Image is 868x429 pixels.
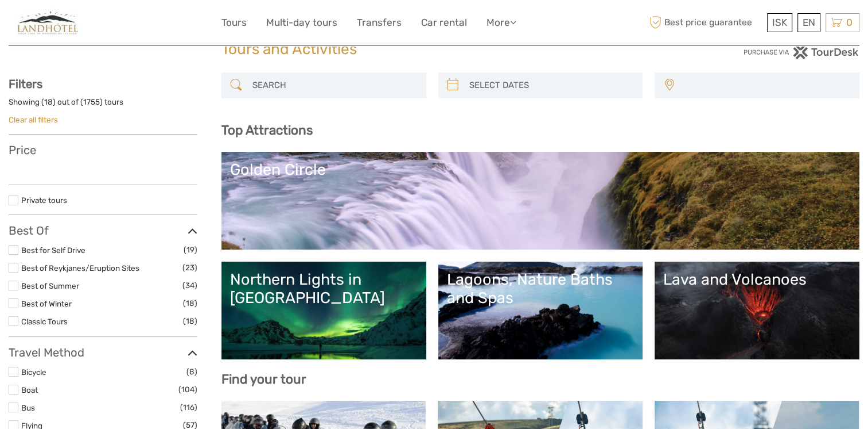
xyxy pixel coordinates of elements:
[9,224,197,238] h3: Best Of
[221,122,313,138] b: Top Attractions
[844,17,854,28] span: 0
[21,385,38,394] a: Boat
[647,13,764,32] span: Best price guarantee
[447,270,635,308] div: Lagoons, Nature Baths and Spas
[21,263,139,273] a: Best of Reykjanes/Eruption Sites
[21,317,68,326] a: Classic Tours
[663,270,851,351] a: Lava and Volcanoes
[83,97,100,108] label: 1755
[180,401,197,414] span: (116)
[184,243,197,256] span: (19)
[221,40,647,59] h1: Tours and Activities
[772,17,787,28] span: ISK
[44,97,53,108] label: 18
[182,279,197,292] span: (34)
[248,75,421,95] input: SEARCH
[21,299,72,308] a: Best of Winter
[9,115,58,124] a: Clear all filters
[183,315,197,328] span: (18)
[421,14,467,31] a: Car rental
[182,261,197,274] span: (23)
[221,371,306,387] b: Find your tour
[9,77,42,91] strong: Filters
[486,14,516,31] a: More
[9,143,197,157] h3: Price
[230,270,418,308] div: Northern Lights in [GEOGRAPHIC_DATA]
[230,160,851,179] div: Golden Circle
[230,160,851,241] a: Golden Circle
[21,367,46,377] a: Bicycle
[21,281,79,290] a: Best of Summer
[797,13,820,32] div: EN
[21,246,85,255] a: Best for Self Drive
[21,196,67,205] a: Private tours
[663,270,851,289] div: Lava and Volcanoes
[221,14,247,31] a: Tours
[186,365,197,378] span: (8)
[743,45,859,59] img: PurchaseViaTourDesk.png
[178,383,197,396] span: (104)
[357,14,402,31] a: Transfers
[266,14,337,31] a: Multi-day tours
[9,346,197,359] h3: Travel Method
[183,297,197,310] span: (18)
[447,270,635,351] a: Lagoons, Nature Baths and Spas
[9,9,88,37] img: 794-4d1e71b2-5dd0-4a39-8cc1-b0db556bc61e_logo_small.jpg
[465,75,637,95] input: SELECT DATES
[9,97,197,114] div: Showing ( ) out of ( ) tours
[21,403,35,412] a: Bus
[230,270,418,351] a: Northern Lights in [GEOGRAPHIC_DATA]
